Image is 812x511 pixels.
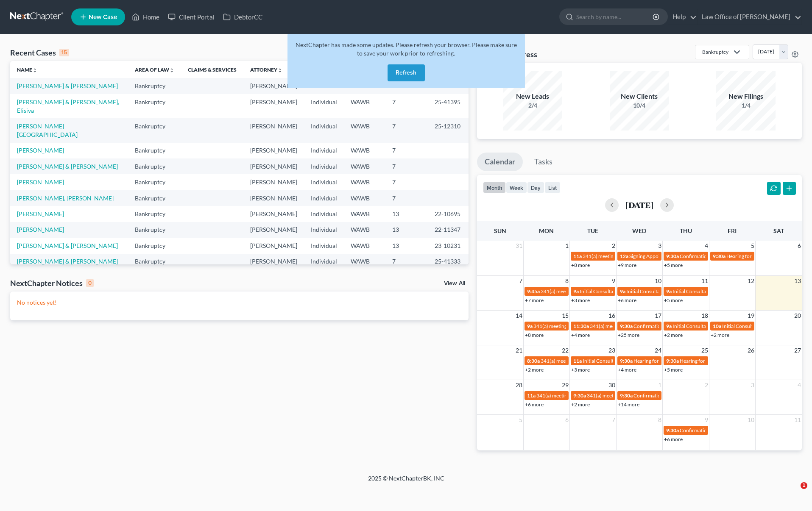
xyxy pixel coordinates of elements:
input: Search by name... [576,9,654,25]
span: Initial Consultation Appointment [722,323,795,329]
td: Individual [304,118,344,142]
td: Individual [304,222,344,238]
td: 23-10231 [428,238,469,253]
div: 15 [59,49,69,56]
span: 11a [573,253,582,259]
span: 8:30a [527,358,540,364]
a: [PERSON_NAME] & [PERSON_NAME] [17,163,118,170]
span: Confirmation hearing for [PERSON_NAME] [680,253,776,259]
span: 11a [573,358,582,364]
a: +8 more [525,332,544,338]
td: WAWB [344,143,385,158]
td: Individual [304,158,344,174]
a: +5 more [664,297,683,303]
span: Initial Consultation Appointment [672,288,745,294]
a: +6 more [618,297,636,303]
td: Individual [304,254,344,269]
span: 9:30a [620,392,633,399]
a: Client Portal [164,9,219,25]
button: week [506,182,527,193]
span: 13 [793,276,802,286]
span: 1 [564,241,569,251]
a: +14 more [618,401,639,408]
a: Tasks [527,153,560,171]
span: 9a [527,323,533,329]
span: 4 [797,380,802,390]
span: 11 [700,276,709,286]
td: WAWB [344,94,385,118]
td: [PERSON_NAME] [243,94,304,118]
a: +2 more [525,367,544,373]
td: 25-41333 [428,254,469,269]
a: +6 more [664,436,683,442]
span: 341(a) meeting for [PERSON_NAME] [583,253,664,259]
td: Bankruptcy [128,206,181,222]
td: 22-11347 [428,222,469,238]
span: Sun [494,227,506,234]
td: WAWB [344,174,385,190]
td: WAWB [344,158,385,174]
span: 12 [747,276,755,286]
a: [PERSON_NAME][GEOGRAPHIC_DATA] [17,122,78,138]
td: 13 [385,206,428,222]
span: Hearing for [PERSON_NAME] & [PERSON_NAME] [633,358,745,364]
td: 7 [385,190,428,206]
span: 9:30a [573,392,586,399]
td: Bankruptcy [128,254,181,269]
span: 9 [704,415,709,425]
td: 13 [385,238,428,253]
button: month [483,182,506,193]
td: 7 [385,158,428,174]
div: New Leads [503,92,562,101]
a: [PERSON_NAME] [17,210,64,217]
td: WAWB [344,190,385,206]
span: 10 [654,276,662,286]
span: 10a [713,323,721,329]
span: 9a [620,288,625,294]
span: 23 [608,345,616,355]
button: Refresh [388,64,425,81]
span: Fri [728,227,737,234]
span: New Case [89,14,117,20]
span: 16 [608,311,616,321]
span: 11 [793,415,802,425]
i: unfold_more [277,68,282,73]
span: 5 [518,415,523,425]
span: 12a [620,253,628,259]
span: 15 [561,311,569,321]
span: 341(a) meeting for [PERSON_NAME] & [PERSON_NAME] [541,288,667,294]
div: 1/4 [716,101,776,110]
span: 9:30a [666,253,679,259]
td: Individual [304,206,344,222]
span: 1 [657,380,662,390]
div: 2/4 [503,101,562,110]
span: 9:30a [666,427,679,433]
td: [PERSON_NAME] [243,222,304,238]
a: Home [128,9,164,25]
a: Attorneyunfold_more [250,67,282,73]
span: Initial Consultation Appointment [626,288,699,294]
td: [PERSON_NAME] [243,143,304,158]
th: Claims & Services [181,61,243,78]
a: +2 more [571,401,590,408]
span: Initial Consultation Appointment [583,358,656,364]
span: 22 [561,345,569,355]
td: 13 [385,222,428,238]
span: 29 [561,380,569,390]
td: [PERSON_NAME] [243,190,304,206]
a: [PERSON_NAME] [17,147,64,154]
a: DebtorCC [219,9,267,25]
span: Hearing for [PERSON_NAME] [726,253,792,259]
span: 9:30a [620,323,633,329]
td: 7 [385,143,428,158]
td: 25-12310 [428,118,469,142]
span: 1 [801,482,807,489]
a: View All [444,280,465,286]
i: unfold_more [169,68,174,73]
a: Area of Lawunfold_more [135,67,174,73]
td: [PERSON_NAME] [243,206,304,222]
p: No notices yet! [17,298,462,307]
span: 18 [700,311,709,321]
span: 26 [747,345,755,355]
span: 9:45a [527,288,540,294]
